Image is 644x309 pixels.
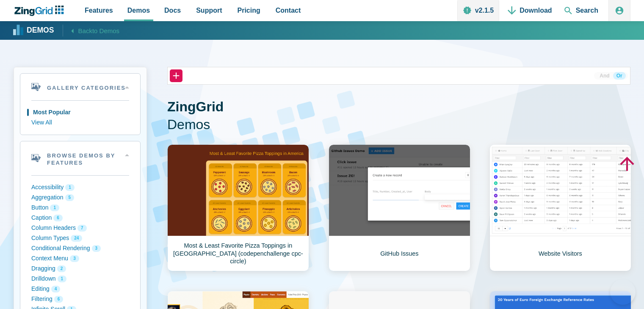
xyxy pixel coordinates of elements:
button: Column Headers 7 [31,223,129,233]
strong: Demos [27,27,54,34]
button: Drilldown 1 [31,274,129,284]
span: Features [85,5,113,16]
button: Most Popular [31,108,129,118]
span: Pricing [238,5,260,16]
a: GitHub Issues [329,144,470,271]
button: Button 1 [31,203,129,213]
button: View All [31,118,129,128]
a: Backto Demos [63,25,120,36]
button: Editing 4 [31,284,129,294]
iframe: Help Scout Beacon - Open [610,279,636,305]
summary: Browse Demos By Features [20,141,140,175]
button: Caption 6 [31,213,129,223]
button: Column Types 24 [31,233,129,243]
button: Aggregation 5 [31,193,129,203]
strong: ZingGrid [167,99,224,114]
summary: Gallery Categories [20,74,140,100]
button: Filtering 6 [31,294,129,304]
button: Context Menu 3 [31,254,129,264]
a: Demos [14,24,54,37]
a: ZingChart Logo. Click to return to the homepage [14,6,68,16]
a: Website Visitors [489,144,631,271]
button: And [596,72,613,80]
span: to Demos [92,27,119,34]
button: Or [613,72,626,80]
button: Dragging 2 [31,264,129,274]
span: Back [78,25,120,36]
button: Conditional Rendering 3 [31,243,129,254]
a: Most & Least Favorite Pizza Toppings in [GEOGRAPHIC_DATA] (codepenchallenge cpc-circle) [167,144,309,271]
span: Demos [167,116,630,134]
span: Support [196,5,222,16]
button: + [170,69,182,82]
span: Demos [127,5,150,16]
span: Contact [276,5,301,16]
span: Docs [164,5,181,16]
button: Accessibility 1 [31,182,129,193]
